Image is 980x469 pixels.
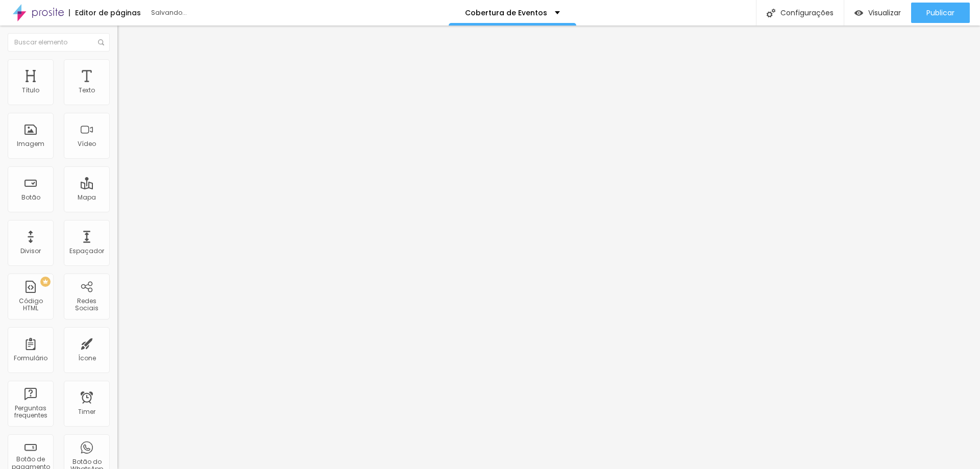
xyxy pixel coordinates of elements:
[10,405,51,419] div: Perguntas frequentes
[66,298,107,312] div: Redes Sociais
[8,33,110,52] input: Buscar elemento
[78,194,96,201] div: Mapa
[14,355,47,362] div: Formulário
[21,194,40,201] div: Botão
[926,9,954,17] span: Publicar
[78,408,95,415] div: Timer
[79,87,95,94] div: Texto
[10,298,51,312] div: Código HTML
[465,9,547,16] p: Cobertura de Eventos
[17,140,44,147] div: Imagem
[22,87,39,94] div: Título
[78,355,96,362] div: Ícone
[868,9,901,17] span: Visualizar
[20,248,41,255] div: Divisor
[78,140,96,147] div: Vídeo
[911,3,970,23] button: Publicar
[854,9,863,17] img: view-1.svg
[98,39,104,45] img: Icone
[844,3,911,23] button: Visualizar
[69,248,104,255] div: Espaçador
[117,26,980,469] iframe: Editor
[767,9,775,17] img: Icone
[69,9,141,16] div: Editor de páginas
[151,10,268,16] div: Salvando...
